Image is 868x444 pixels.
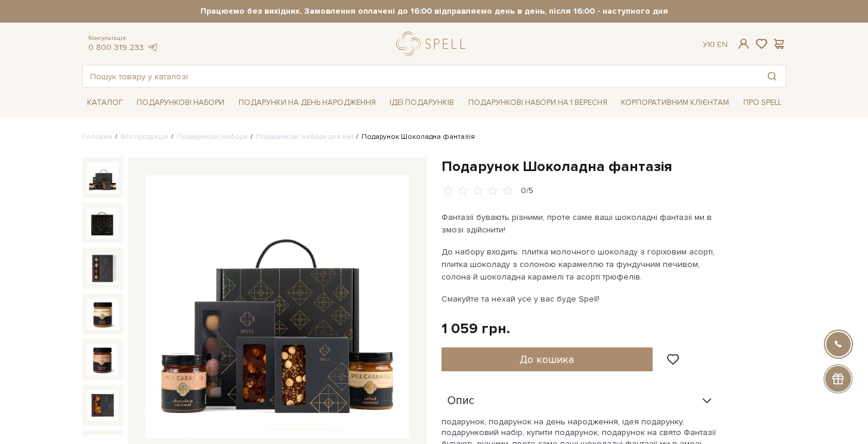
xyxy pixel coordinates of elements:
a: En [717,39,728,49]
span: | [713,39,715,49]
li: Подарунок Шоколадна фантазія [353,132,475,142]
a: Вся продукція [121,132,168,141]
p: Фантазії бувають різними, проте саме ваші шоколадні фантазії ми в змозі здійснити! [441,211,721,236]
a: Ідеї подарунків [385,94,459,112]
p: Смакуйте та нехай усе у вас буде Spell! [441,293,721,305]
p: До набору входить: плитка молочного шоколаду з горіховим асорті, плитка шоколаду з солоною караме... [441,246,721,283]
span: До кошика [520,353,574,366]
h1: Подарунок Шоколадна фантазія [441,157,786,176]
img: Подарунок Шоколадна фантазія [87,207,118,238]
a: telegram [147,42,159,52]
a: Подарункові набори [132,94,229,112]
a: Подарунки на День народження [234,94,381,112]
a: Головна [82,132,112,141]
button: Пошук товару у каталозі [758,66,786,87]
a: Каталог [82,94,128,112]
a: Подарункові набори [177,132,248,141]
strong: Працюємо без вихідних. Замовлення оплачені до 16:00 відправляємо день в день, після 16:00 - насту... [82,6,786,17]
img: Подарунок Шоколадна фантазія [87,253,118,284]
input: Пошук товару у каталозі [83,66,758,87]
img: Подарунок Шоколадна фантазія [87,299,118,330]
img: Подарунок Шоколадна фантазія [87,162,118,193]
a: Про Spell [739,94,786,112]
div: 0/5 [521,185,533,197]
img: Подарунок Шоколадна фантазія [87,344,118,375]
span: Опис [447,396,474,406]
a: Подарункові набори для неї [256,132,353,141]
img: Подарунок Шоколадна фантазія [87,390,118,421]
div: Ук [703,39,728,50]
div: 1 059 грн. [441,319,510,338]
button: До кошика [441,347,653,371]
a: Подарункові набори на 1 Вересня [464,92,612,113]
img: Подарунок Шоколадна фантазія [146,175,409,439]
a: 0 800 319 233 [88,42,144,52]
a: Корпоративним клієнтам [616,92,734,113]
span: Консультація: [88,35,159,42]
a: logo [396,32,471,56]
